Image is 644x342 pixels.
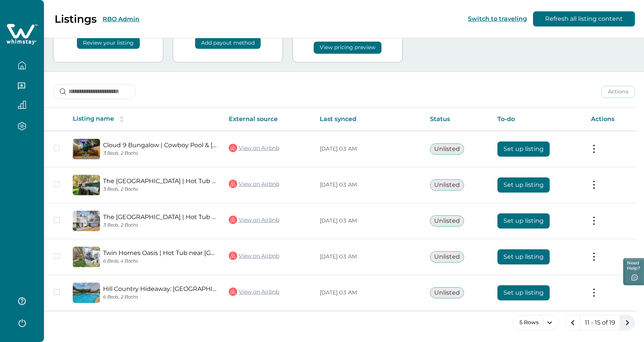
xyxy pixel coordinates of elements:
[103,222,217,228] p: 3 Beds, 2 Baths
[103,258,217,264] p: 6 Beds, 4 Baths
[103,294,217,300] p: 6 Beds, 2 Baths
[468,15,527,22] button: Switch to traveling
[229,143,279,153] a: View on Airbnb
[103,177,217,185] a: The [GEOGRAPHIC_DATA] | Hot Tub near [GEOGRAPHIC_DATA]
[114,115,129,123] button: sorting
[430,143,464,155] button: Unlisted
[491,108,585,131] th: To-do
[320,289,418,297] p: [DATE] 03 AM
[497,285,550,300] button: Set up listing
[195,37,261,49] button: Add payout method
[620,315,635,330] button: next page
[103,141,217,149] a: Cloud 9 Bungalow | Cowboy Pool & [GEOGRAPHIC_DATA]
[497,213,550,229] button: Set up listing
[103,285,217,292] a: Hill Country Hideaway: [GEOGRAPHIC_DATA] by Lake [PERSON_NAME]
[314,108,424,131] th: Last synced
[320,217,418,225] p: [DATE] 03 AM
[229,179,279,189] a: View on Airbnb
[430,287,464,298] button: Unlisted
[497,249,550,264] button: Set up listing
[229,215,279,225] a: View on Airbnb
[585,319,615,326] p: 11 - 15 of 19
[565,315,580,330] button: previous page
[430,179,464,191] button: Unlisted
[77,37,140,49] button: Review your listing
[320,145,418,153] p: [DATE] 03 AM
[73,139,100,159] img: propertyImage_Cloud 9 Bungalow | Cowboy Pool & East Downtown
[424,108,491,131] th: Status
[430,215,464,227] button: Unlisted
[73,247,100,267] img: propertyImage_Twin Homes Oasis | Hot Tub near Downtown Austin
[223,108,314,131] th: External source
[320,253,418,261] p: [DATE] 03 AM
[73,283,100,303] img: propertyImage_Hill Country Hideaway: The Hollows by Lake Travis
[73,175,100,195] img: propertyImage_The East Twin Oasis | Hot Tub near Downtown Austin
[497,177,550,193] button: Set up listing
[320,181,418,189] p: [DATE] 03 AM
[103,213,217,221] a: The [GEOGRAPHIC_DATA] | Hot Tub near [GEOGRAPHIC_DATA]
[513,315,559,330] button: 5 Rows
[585,108,637,131] th: Actions
[602,86,635,98] button: Actions
[229,287,279,297] a: View on Airbnb
[430,251,464,263] button: Unlisted
[103,187,217,192] p: 3 Beds, 2 Baths
[497,141,550,157] button: Set up listing
[103,16,139,23] button: RBO Admin
[229,251,279,261] a: View on Airbnb
[55,12,97,25] p: Listings
[580,315,620,330] button: 11 - 15 of 19
[67,108,223,131] th: Listing name
[73,211,100,231] img: propertyImage_The West Twin Oasis | Hot Tub near Downtown Austin
[103,249,217,256] a: Twin Homes Oasis | Hot Tub near [GEOGRAPHIC_DATA]
[314,42,381,54] button: View pricing preview
[103,151,217,156] p: 3 Beds, 2 Baths
[533,11,635,26] button: Refresh all listing content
